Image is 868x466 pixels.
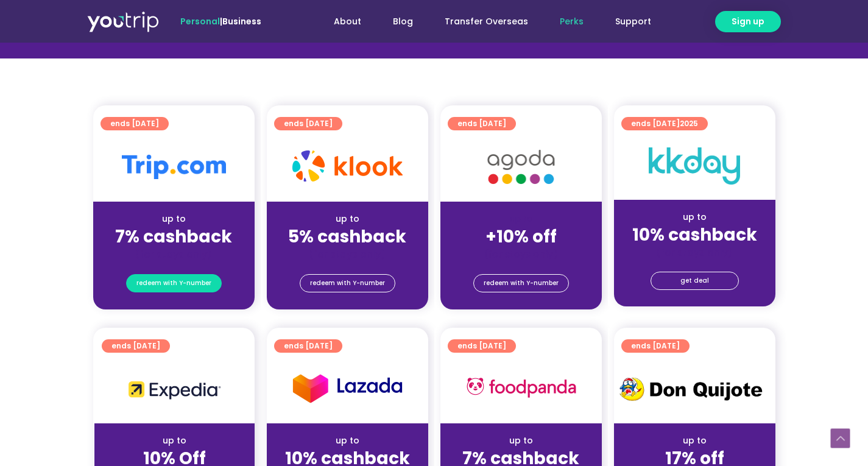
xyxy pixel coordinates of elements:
div: up to [104,434,245,447]
a: Support [599,10,667,33]
a: Sign up [715,11,781,32]
a: About [318,10,377,33]
span: ends [DATE] [284,117,333,130]
a: redeem with Y-number [473,274,569,292]
a: redeem with Y-number [300,274,395,292]
a: ends [DATE] [448,339,516,353]
a: ends [DATE] [274,117,342,130]
div: up to [277,434,418,447]
a: Blog [377,10,429,33]
a: redeem with Y-number [126,274,222,292]
div: (for stays only) [277,248,418,261]
span: redeem with Y-number [136,275,211,292]
a: ends [DATE]2025 [621,117,708,130]
span: | [180,15,261,27]
div: up to [450,434,592,447]
span: get deal [680,272,709,289]
a: Perks [544,10,599,33]
div: up to [103,213,245,225]
span: redeem with Y-number [310,275,385,292]
span: ends [DATE] [457,117,506,130]
div: (for stays only) [624,246,766,259]
strong: 10% cashback [632,223,757,247]
span: up to [510,213,532,225]
div: up to [624,211,766,224]
strong: +10% off [485,225,557,249]
span: ends [DATE] [631,117,698,130]
span: redeem with Y-number [484,275,559,292]
span: ends [DATE] [111,339,160,353]
div: (for stays only) [103,248,245,261]
strong: 5% cashback [288,225,406,249]
strong: 7% cashback [115,225,232,249]
span: ends [DATE] [457,339,506,353]
span: Sign up [732,15,764,28]
a: ends [DATE] [102,339,170,353]
nav: Menu [294,10,667,33]
a: get deal [651,272,739,290]
span: ends [DATE] [631,339,680,353]
a: ends [DATE] [274,339,342,353]
span: ends [DATE] [110,117,159,130]
a: Business [222,15,261,27]
a: ends [DATE] [621,339,690,353]
span: ends [DATE] [284,339,333,353]
a: ends [DATE] [101,117,169,130]
span: Personal [180,15,220,27]
a: ends [DATE] [448,117,516,130]
span: 2025 [680,118,698,129]
div: up to [277,213,418,225]
div: (for stays only) [450,248,592,261]
div: up to [624,434,766,447]
a: Transfer Overseas [429,10,544,33]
